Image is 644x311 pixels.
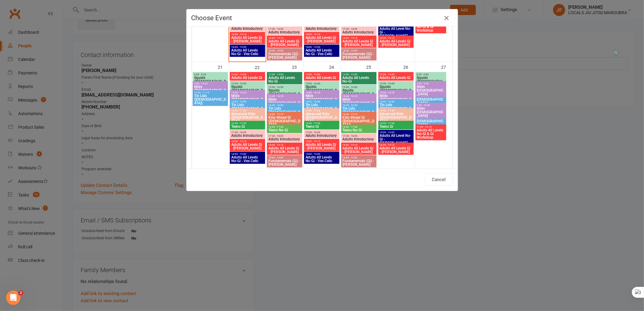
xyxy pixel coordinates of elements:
span: Tin Lids ([DEMOGRAPHIC_DATA].) [380,103,413,114]
span: Fundamentals (Gi) - [PERSON_NAME] [268,52,301,59]
span: Squids ([DEMOGRAPHIC_DATA].) [305,85,338,96]
span: Fundamentals (Gi) - [PERSON_NAME] [342,159,376,166]
span: 15:30 - 16:00 [380,82,413,85]
span: Adults All Levels Gi [305,76,338,80]
div: 24 [329,62,340,72]
span: Fundamentals (Gi) - [PERSON_NAME] [268,159,301,166]
span: Adults All Levels Gi [380,76,413,80]
span: 18:00 - 19:15 [380,37,413,39]
span: 15:40 - 16:25 [380,91,413,94]
span: Teens No-Gi [268,128,301,132]
span: Kids Mixed Gi ([DEMOGRAPHIC_DATA]) [342,116,376,127]
span: 12:00 - 13:00 [305,73,338,76]
span: Adults All Levels No-Gi [268,76,301,83]
span: Advanced Kids ([DEMOGRAPHIC_DATA]) [305,112,338,123]
span: 15:40 - 16:25 [305,91,338,94]
span: Adults Introductory [342,30,376,34]
div: 21 [218,62,229,72]
span: 18:00 - 19:15 [380,144,413,146]
span: Mids [DEMOGRAPHIC_DATA] [417,107,445,118]
span: Teens Gi [231,125,264,128]
span: 16:55 - 17:40 [342,126,376,128]
span: 16:55 - 17:40 [268,126,301,128]
span: Mids ([DEMOGRAPHIC_DATA]) [268,98,301,108]
span: 15:30 - 16:00 [342,86,376,89]
span: Tin Lids [DEMOGRAPHIC_DATA] [417,94,445,105]
span: 9:05 - 9:50 [417,82,445,85]
span: 18:00 - 19:00 [380,131,413,134]
span: Adults Introductory [342,137,376,141]
span: Tin Lids ([DEMOGRAPHIC_DATA].) [268,107,301,118]
span: Adults All Levels No-Gi & Gi Workshop [417,21,445,32]
span: Adults All Levels Gi - [PERSON_NAME] [305,143,338,150]
span: Adults All Levels No-Gi - Ves Celic [231,49,264,56]
div: 22 [255,62,266,72]
span: 15:40 - 16:25 [268,95,301,98]
span: Adults All Levels Gi - [PERSON_NAME] [305,36,338,43]
span: 17:30 - 18:00 [342,28,376,30]
span: 18:00 - 19:15 [342,144,376,146]
div: 25 [367,62,377,72]
span: Adults Introductory [305,134,338,137]
span: 16:05 - 16:50 [268,104,301,107]
span: Adults All Levels Gi - [PERSON_NAME] [231,143,264,150]
span: 18:00 - 19:15 [231,140,264,143]
span: 16:55 - 17:55 [380,122,413,125]
span: Adults Introductory [231,134,264,137]
span: Adults All Levels Gi - [PERSON_NAME] [380,146,413,154]
span: 8:30 - 9:00 [417,73,445,76]
span: Advanced Kids ([DEMOGRAPHIC_DATA]) [231,112,264,123]
span: Squids ([DEMOGRAPHIC_DATA].) [268,89,301,99]
span: 9:40 - 10:25 [194,82,227,85]
span: Adults All Levels No-Gi - Ves Celic [305,155,338,163]
span: Mids [DEMOGRAPHIC_DATA] [417,85,445,96]
span: Fundamentals (Gi) - [PERSON_NAME] [342,52,376,59]
span: Squids ([DEMOGRAPHIC_DATA].) [417,76,445,87]
span: 11:00 - 12:15 [417,126,445,128]
span: 18:00 - 19:15 [305,140,338,143]
div: 27 [441,62,452,72]
span: 12:00 - 13:00 [268,73,301,76]
iframe: Intercom live chat [6,291,21,305]
div: 26 [404,62,415,72]
span: Adults All Levels No-Gi - Ves Celic [305,49,338,56]
span: Adults All Level No-Gi - [PERSON_NAME] [380,27,413,38]
span: 15:30 - 16:00 [231,82,264,85]
span: 16:30 - 17:15 [268,113,301,116]
span: Adults All Levels Gi - [PERSON_NAME] [380,39,413,47]
span: Advanced Kids ([DEMOGRAPHIC_DATA]) [380,112,413,123]
span: 16:55 - 17:55 [231,122,264,125]
span: 16:55 - 17:55 [305,122,338,125]
span: 15:40 - 16:25 [231,91,264,94]
span: Mids ([DEMOGRAPHIC_DATA]) [194,85,227,96]
h4: Choose Event [191,14,453,22]
span: 18:00 - 19:15 [268,144,301,146]
button: Close [442,13,452,23]
span: 17:30 - 18:00 [305,131,338,134]
span: Mids ([DEMOGRAPHIC_DATA]) [342,98,376,108]
span: Adults All Levels Gi - [PERSON_NAME] [268,39,301,47]
span: 18:00 - 19:00 [268,49,301,52]
span: Tin Lids ([DEMOGRAPHIC_DATA]) [194,94,227,105]
span: 18:00 - 19:15 [342,37,376,39]
span: Adults All Levels Gi - [PERSON_NAME] [231,36,264,43]
span: Adults Introductory [305,27,338,30]
button: Cancel [425,173,453,186]
span: 16:50 - 17:40 [305,109,338,112]
span: 17:30 - 18:00 [268,28,301,30]
span: Adults Introductory [231,27,264,30]
span: Adults All Levels No-Gi [342,76,376,83]
span: 15:30 - 16:00 [268,86,301,89]
span: 12:00 - 13:00 [342,73,376,76]
span: Tin Lids ([DEMOGRAPHIC_DATA].) [342,107,376,118]
span: 17:30 - 18:00 [268,135,301,137]
span: 9:00 - 9:30 [194,73,227,76]
span: 18:00 - 19:00 [342,49,376,52]
span: 18:00 - 19:00 [231,153,264,155]
span: Adults All Levels Gi - [PERSON_NAME] [342,39,376,47]
span: 18:00 - 19:00 [305,46,338,49]
span: Tin Lids [DEMOGRAPHIC_DATA] [417,116,445,127]
span: Tin Lids ([DEMOGRAPHIC_DATA].) [231,103,264,114]
span: 16:05 - 16:50 [380,100,413,103]
span: Mids ([DEMOGRAPHIC_DATA].) [380,94,413,105]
